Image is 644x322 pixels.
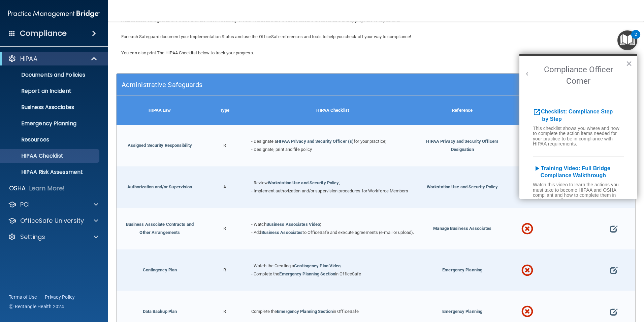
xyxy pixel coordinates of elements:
p: Settings [20,233,45,241]
div: A [203,166,246,208]
i: play_arrow [533,164,541,172]
a: HIPAA Privacy and Security Officer (s) [277,139,354,144]
button: Back to Resource Center Home [524,71,531,77]
span: Ⓒ Rectangle Health 2024 [9,303,64,310]
span: HIPAA Privacy and Security Officers Designation [426,139,498,152]
a: Privacy Policy [45,294,75,300]
p: Business Associates [4,104,96,111]
div: R [203,208,246,249]
p: Learn More! [29,184,65,192]
a: Assigned Security Responsibility [128,143,192,148]
span: - Add [251,230,261,235]
p: Report an Incident [4,88,96,95]
span: You can also print The HIPAA Checklist below to track your progress. [121,50,254,55]
img: PMB logo [8,7,100,21]
a: Terms of Use [9,294,37,300]
p: HIPAA Risk Assessment [4,169,96,176]
a: HIPAA [8,55,98,63]
span: - Designate, print and file policy [251,147,312,152]
a: PCI [8,200,98,209]
a: Authorization and/or Supervision [127,184,192,189]
div: 2 [635,34,637,43]
p: Resources [4,136,96,143]
span: - Review [251,180,268,185]
div: Status [506,96,549,125]
b: Training Video: Full Bridge Compliance Walkthrough [533,165,610,179]
a: Settings [8,233,98,241]
p: HIPAA [20,55,37,63]
a: Business Associates [261,230,303,235]
h6: Watch this video to learn the actions you must take to become HIPAA and OSHA compliant and how to... [519,182,637,205]
span: Workstation Use and Security Policy [427,184,498,189]
div: HIPAA Checklist [246,96,419,125]
a: Contingency Plan [143,267,177,272]
div: Reference [419,96,506,125]
a: Business Associates Video [266,222,320,227]
span: ; [341,263,342,268]
span: - Complete the [251,271,279,276]
h5: Administrative Safeguards [122,81,501,88]
a: Contingency Plan Video [294,263,341,268]
div: R [203,249,246,291]
button: Open Resource Center, 2 new notifications [617,30,637,50]
span: to OfficeSafe and execute agreements (e-mail or upload). [302,230,414,235]
h6: This checklist shows you where and how to complete the action items needed for your practice to b... [519,126,637,149]
h4: Compliance [20,29,67,38]
span: in OfficeSafe [335,271,361,276]
span: in OfficeSafe [333,309,359,314]
button: Close [626,58,632,69]
span: - Implement authorization and/or supervision procedures for Workforce Members [251,188,408,193]
p: PCI [20,200,30,209]
a: Emergency Planning Section [277,309,333,314]
p: OSHA [9,184,26,192]
a: Business Associate Contracts and Other Arrangements [126,222,194,235]
p: HIPAA Checklist [4,153,96,159]
a: open_in_newChecklist: Compliance Step by Step [533,109,613,122]
span: Complete the [251,309,277,314]
a: Data Backup Plan [143,309,177,314]
div: Resource Center [519,54,637,199]
p: Documents and Policies [4,72,96,78]
div: R [203,125,246,166]
a: play_arrowTraining Video: Full Bridge Compliance Walkthrough [533,165,610,179]
span: Emergency Planning [442,267,482,272]
h2: Compliance Officer Corner [519,56,637,95]
span: For each Safeguard document your Implementation Status and use the OfficeSafe references and tool... [121,34,411,39]
div: Type [203,96,246,125]
span: for your practice; [354,139,386,144]
div: HIPAA Law [117,96,203,125]
span: Emergency Planning [442,309,482,314]
a: Workstation Use and Security Policy [268,180,339,185]
span: - Watch the Creating a [251,263,294,268]
span: ; [339,180,340,185]
a: Emergency Planning Section [279,271,335,276]
b: Checklist: Compliance Step by Step [533,109,613,122]
span: - Designate a [251,139,277,144]
p: Emergency Planning [4,120,96,127]
a: OfficeSafe University [8,217,98,225]
span: - Watch [251,222,266,227]
i: open_in_new [533,108,541,116]
p: OfficeSafe University [20,217,84,225]
span: ; [320,222,321,227]
span: Manage Business Associates [433,226,491,231]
